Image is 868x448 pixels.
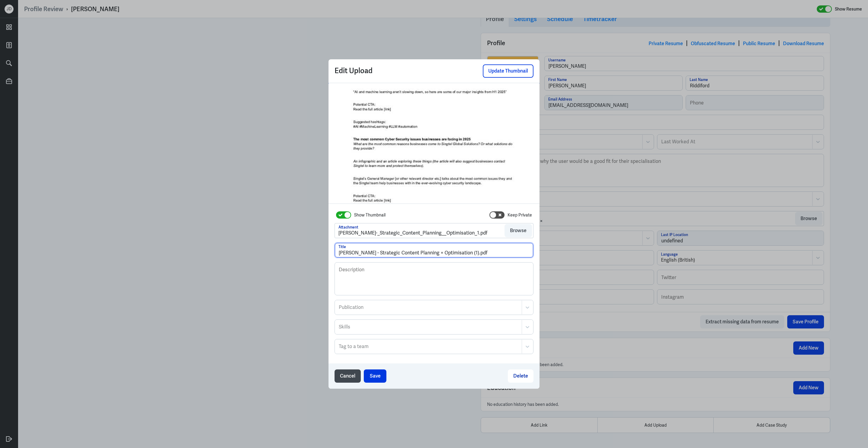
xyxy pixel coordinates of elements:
label: Keep Private [508,212,532,218]
button: Delete [508,369,533,383]
input: Title [335,243,533,257]
label: Show Thumbnail [354,212,385,218]
button: Browse [505,224,532,237]
button: Save [364,369,386,383]
img: Paige Riddiford - Strategic Content Planning + Optimisation (1).pdf [329,83,539,204]
button: Cancel [335,369,361,383]
p: Edit Upload [335,64,434,78]
button: Update Thumbnail [483,64,533,78]
div: [PERSON_NAME]-_Strategic_Content_Planning__Optimisation_1.pdf [338,229,487,237]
